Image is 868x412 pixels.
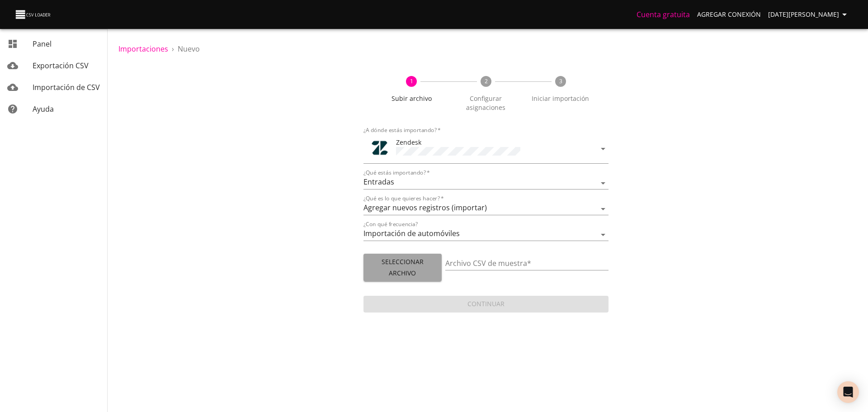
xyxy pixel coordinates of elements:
span: [DATE][PERSON_NAME] [768,9,850,20]
font: Agregar conexión [697,10,761,19]
font: Ayuda [33,104,54,114]
font: › [172,44,174,54]
font: Panel [33,39,52,49]
a: Agregar conexión [693,6,764,23]
font: Nuevo [178,44,200,54]
font: Zendesk [396,138,421,147]
text: 3 [559,77,562,85]
font: Iniciar importación [532,94,589,103]
div: Herramienta [371,139,389,157]
font: Exportación CSV [33,61,89,71]
a: Importaciones [118,44,168,54]
button: Seleccionar archivo [363,254,442,281]
font: Subir archivo [392,94,432,103]
font: ¿Qué es lo que quieres hacer? [363,194,440,202]
font: Seleccionar archivo [382,257,424,277]
img: Zendesk [371,139,389,157]
div: HerramientaZendesk [363,134,609,164]
text: 1 [410,77,413,85]
font: Importación de CSV [33,82,100,92]
font: Configurar asignaciones [466,94,505,112]
font: ¿Con qué frecuencia? [363,220,418,228]
font: ¿Qué estás importando? [363,169,426,176]
div: Abrir Intercom Messenger [837,381,859,403]
font: ¿A dónde estás importando? [363,126,437,134]
text: 2 [484,77,487,85]
img: Cargador CSV [14,8,52,21]
button: [DATE][PERSON_NAME] [764,6,854,23]
a: Cuenta gratuita [637,9,690,19]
